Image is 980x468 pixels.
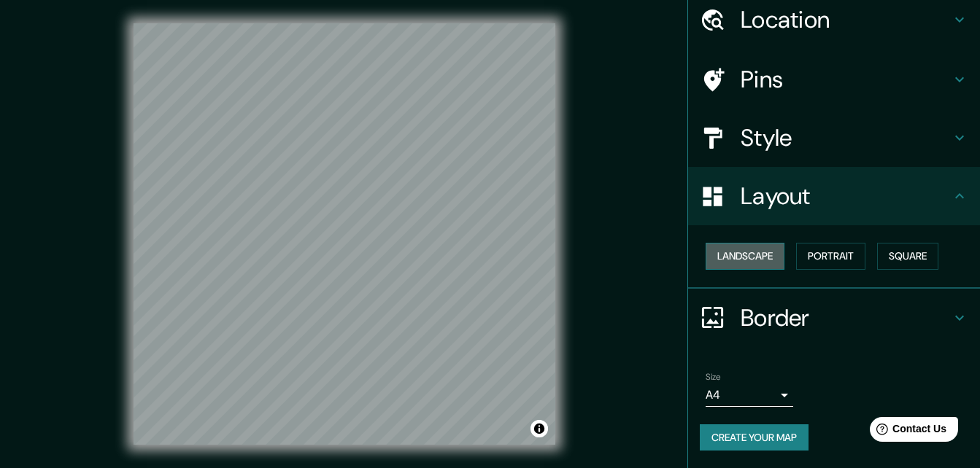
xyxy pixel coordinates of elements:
[134,23,555,445] canvas: Map
[741,5,951,34] h4: Location
[796,243,865,270] button: Portrait
[741,182,951,211] h4: Layout
[706,383,793,407] div: A4
[741,65,951,94] h4: Pins
[706,243,784,270] button: Landscape
[700,424,809,451] button: Create your map
[877,243,938,270] button: Square
[688,109,980,167] div: Style
[741,303,951,332] h4: Border
[850,411,964,452] iframe: Help widget launcher
[530,420,548,437] button: Toggle attribution
[688,289,980,347] div: Border
[688,50,980,109] div: Pins
[741,123,951,152] h4: Style
[688,167,980,225] div: Layout
[706,370,721,383] label: Size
